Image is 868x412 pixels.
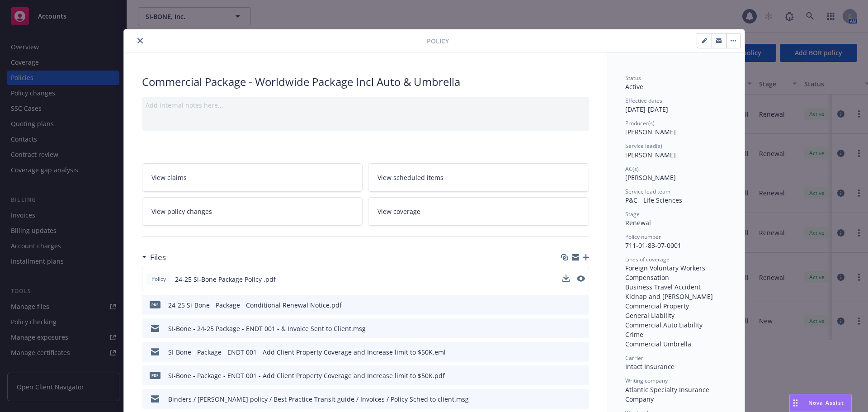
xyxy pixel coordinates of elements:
div: General Liability [625,311,726,320]
button: download file [562,275,570,282]
span: AC(s) [625,165,639,173]
span: [PERSON_NAME] [625,128,676,136]
a: View claims [142,163,363,192]
a: View coverage [368,197,589,226]
span: [PERSON_NAME] [625,173,676,182]
span: View policy changes [151,207,212,216]
button: preview file [577,371,585,380]
div: Crime [625,330,726,339]
span: View scheduled items [377,173,443,182]
span: Nova Assist [808,399,844,407]
div: SI-Bone - 24-25 Package - ENDT 001 - & Invoice Sent to Client.msg [168,324,366,333]
div: SI-Bone - Package - ENDT 001 - Add Client Property Coverage and Increase limit to $50K.pdf [168,371,445,380]
div: Commercial Auto Liability [625,320,726,330]
div: Business Travel Accident [625,282,726,292]
button: preview file [577,394,585,404]
button: close [135,35,146,46]
span: View claims [151,173,187,182]
div: Foreign Voluntary Workers Compensation [625,263,726,282]
span: P&C - Life Sciences [625,196,682,204]
span: pdf [150,301,160,308]
button: download file [563,300,570,310]
button: download file [563,394,570,404]
span: Intact Insurance [625,362,675,371]
span: 711-01-83-07-0001 [625,241,681,250]
span: Carrier [625,354,643,362]
div: Commercial Umbrella [625,339,726,349]
span: Service lead team [625,188,670,195]
span: Policy [427,36,449,46]
span: [PERSON_NAME] [625,151,676,159]
h3: Files [150,251,166,263]
span: pdf [150,372,160,379]
span: Renewal [625,218,651,227]
span: Policy number [625,233,661,241]
span: Atlantic Specialty Insurance Company [625,385,711,403]
div: Commercial Package - Worldwide Package Incl Auto & Umbrella [142,74,589,90]
div: Files [142,251,166,263]
span: Lines of coverage [625,256,670,263]
div: Drag to move [790,394,801,412]
span: 24-25 Si-Bone Package Policy .pdf [175,275,276,284]
div: 24-25 Si-Bone - Package - Conditional Renewal Notice.pdf [168,300,342,310]
button: download file [563,347,570,357]
a: View scheduled items [368,163,589,192]
span: Service lead(s) [625,142,662,150]
button: download file [563,371,570,380]
button: download file [563,324,570,333]
span: Policy [150,275,168,283]
div: Add internal notes here... [146,100,585,110]
button: preview file [577,275,585,284]
div: [DATE] - [DATE] [625,97,726,114]
span: Stage [625,210,640,218]
button: preview file [577,275,585,282]
button: preview file [577,347,585,357]
div: Kidnap and [PERSON_NAME] [625,292,726,301]
span: View coverage [377,207,420,216]
button: Nova Assist [789,394,852,412]
span: Producer(s) [625,119,655,127]
span: Active [625,82,643,91]
span: Writing company [625,377,668,384]
div: SI-Bone - Package - ENDT 001 - Add Client Property Coverage and Increase limit to $50K.eml [168,347,446,357]
div: Binders / [PERSON_NAME] policy / Best Practice Transit guide / Invoices / Policy Sched to client.msg [168,394,469,404]
div: Commercial Property [625,301,726,311]
button: preview file [577,324,585,333]
button: preview file [577,300,585,310]
button: download file [562,275,570,284]
span: Effective dates [625,97,662,104]
span: Status [625,74,641,82]
a: View policy changes [142,197,363,226]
